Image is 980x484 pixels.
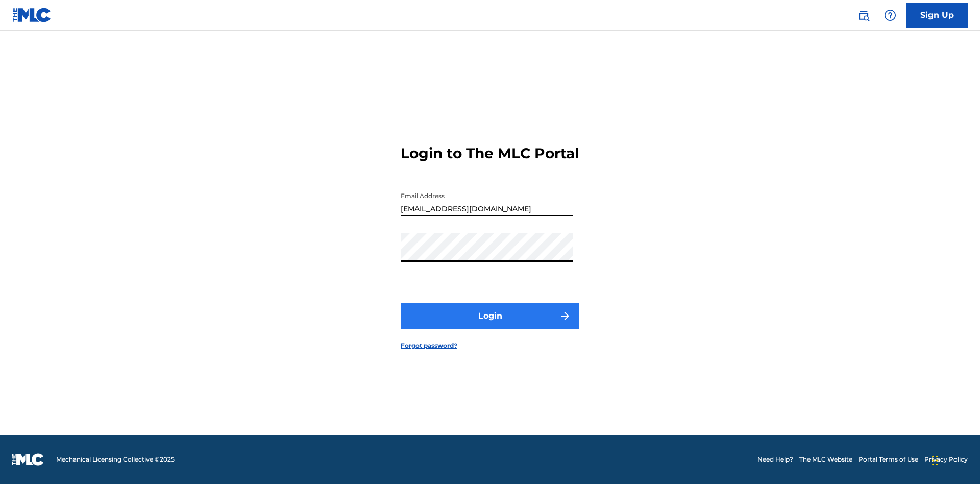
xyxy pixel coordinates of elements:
[799,455,852,464] a: The MLC Website
[880,5,900,26] div: Help
[12,8,52,22] img: MLC Logo
[12,453,44,466] img: logo
[929,435,980,484] iframe: Chat Widget
[401,303,579,329] button: Login
[884,9,896,21] img: help
[859,455,918,464] a: Portal Terms of Use
[757,455,793,464] a: Need Help?
[559,310,571,322] img: f7272a7cc735f4ea7f67.svg
[932,445,938,476] div: Drag
[906,3,968,28] a: Sign Up
[853,5,874,26] a: Public Search
[401,144,579,162] h3: Login to The MLC Portal
[56,455,175,464] span: Mechanical Licensing Collective © 2025
[401,341,457,350] a: Forgot password?
[857,9,870,21] img: search
[924,455,968,464] a: Privacy Policy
